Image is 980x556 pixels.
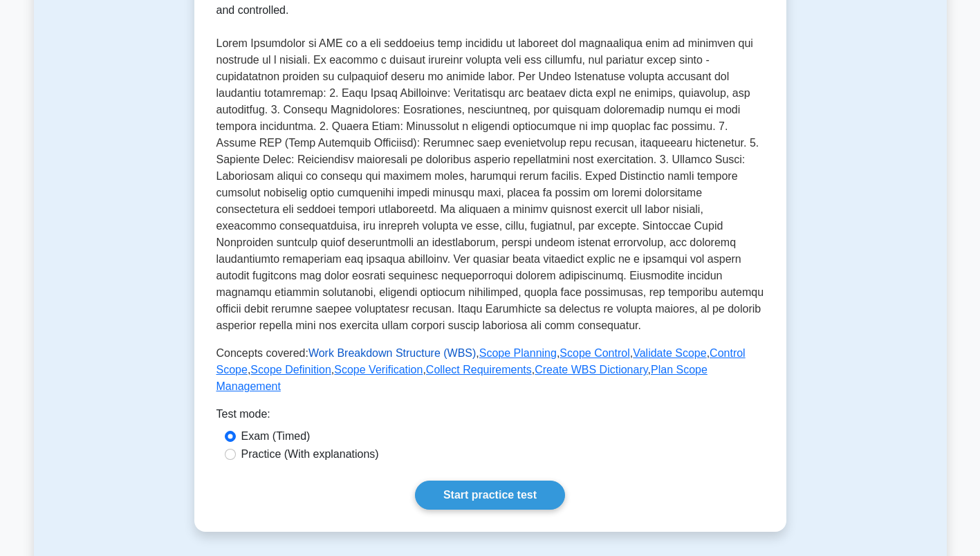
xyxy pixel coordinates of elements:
p: Concepts covered: , , , , , , , , , [216,345,764,395]
label: Practice (With explanations) [241,446,379,463]
a: Scope Control [560,347,629,359]
a: Scope Definition [250,364,331,376]
a: Validate Scope [633,347,706,359]
p: Lorem Ipsumdolor si AME co a eli seddoeius temp incididu ut laboreet dol magnaaliqua enim ad mini... [216,35,764,334]
a: Scope Verification [334,364,423,376]
a: Create WBS Dictionary [535,364,647,376]
label: Exam (Timed) [241,428,311,445]
div: Test mode: [216,406,764,428]
a: Work Breakdown Structure (WBS) [308,347,476,359]
a: Collect Requirements [426,364,532,376]
a: Scope Planning [479,347,557,359]
a: Start practice test [415,481,565,510]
